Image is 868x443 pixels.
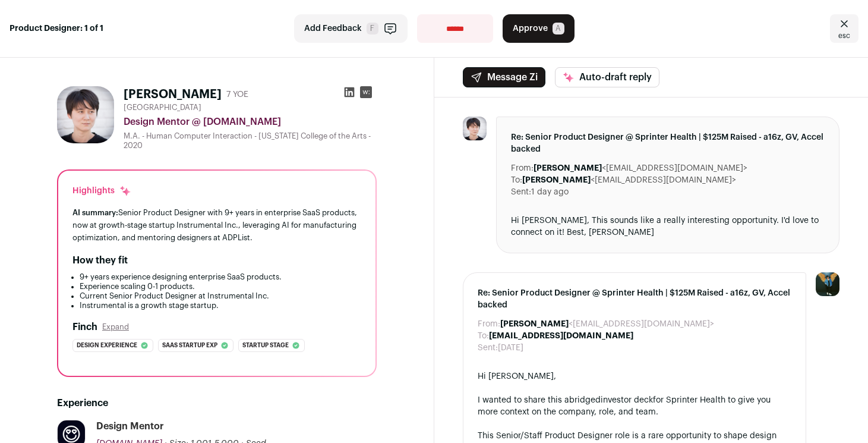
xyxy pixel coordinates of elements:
button: Message Zi [463,67,545,87]
dd: <[EMAIL_ADDRESS][DOMAIN_NAME]> [534,162,747,174]
span: A [553,23,564,34]
dd: <[EMAIL_ADDRESS][DOMAIN_NAME]> [522,174,736,186]
span: [GEOGRAPHIC_DATA] [124,103,201,112]
div: Senior Product Designer with 9+ years in enterprise SaaS products, now at growth-stage startup In... [72,206,361,244]
dt: To: [511,174,522,186]
span: Design experience [77,340,137,351]
dd: [DATE] [498,342,523,354]
span: Saas startup exp [162,340,217,351]
a: Close [830,14,858,43]
div: Design Mentor @ [DOMAIN_NAME] [124,115,377,129]
div: Highlights [72,185,131,197]
span: Approve [513,23,548,34]
img: 1f4e88f1d5d9c067296516f8e8d76db4a32f5769eab8d7f6764fae0d8193ebf7.jpg [57,86,114,143]
div: Hi [PERSON_NAME], This sounds like a really interesting opportunity. I'd love to connect on it! B... [511,215,825,238]
h2: Finch [72,320,97,334]
div: Hi [PERSON_NAME], [478,370,792,382]
div: Design Mentor [96,420,164,433]
b: [PERSON_NAME] [500,320,569,328]
button: Auto-draft reply [555,67,659,87]
li: Current Senior Product Designer at Instrumental Inc. [80,291,361,301]
dt: From: [478,318,500,330]
dt: Sent: [511,186,531,198]
img: 12031951-medium_jpg [816,272,839,296]
li: Experience scaling 0-1 products. [80,282,361,291]
dd: <[EMAIL_ADDRESS][DOMAIN_NAME]> [500,318,714,330]
span: Startup stage [242,340,289,351]
strong: Product Designer: 1 of 1 [10,23,103,34]
b: [PERSON_NAME] [534,164,602,172]
span: Re: Senior Product Designer @ Sprinter Health | $125M Raised - a16z, GV, Accel backed [478,287,792,311]
li: Instrumental is a growth stage startup. [80,301,361,310]
li: 9+ years experience designing enterprise SaaS products. [80,272,361,282]
img: 1f4e88f1d5d9c067296516f8e8d76db4a32f5769eab8d7f6764fae0d8193ebf7.jpg [463,117,487,140]
b: [PERSON_NAME] [522,176,591,184]
h2: How they fit [72,253,128,268]
h2: Experience [57,396,377,410]
div: M.A. - Human Computer Interaction - [US_STATE] College of the Arts - 2020 [124,131,377,150]
span: F [367,23,378,34]
dd: 1 day ago [531,186,569,198]
span: esc [838,31,850,40]
h1: [PERSON_NAME] [124,86,222,103]
dt: Sent: [478,342,498,354]
dt: From: [511,162,534,174]
a: investor deck [601,396,653,404]
button: Approve A [503,14,575,43]
button: Expand [102,322,129,332]
span: Add Feedback [304,23,362,34]
button: Add Feedback F [294,14,408,43]
div: 7 YOE [226,89,248,100]
div: I wanted to share this abridged for Sprinter Health to give you more context on the company, role... [478,394,792,418]
dt: To: [478,330,489,342]
b: [EMAIL_ADDRESS][DOMAIN_NAME] [489,332,633,340]
span: AI summary: [72,209,118,216]
span: Re: Senior Product Designer @ Sprinter Health | $125M Raised - a16z, GV, Accel backed [511,131,825,155]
